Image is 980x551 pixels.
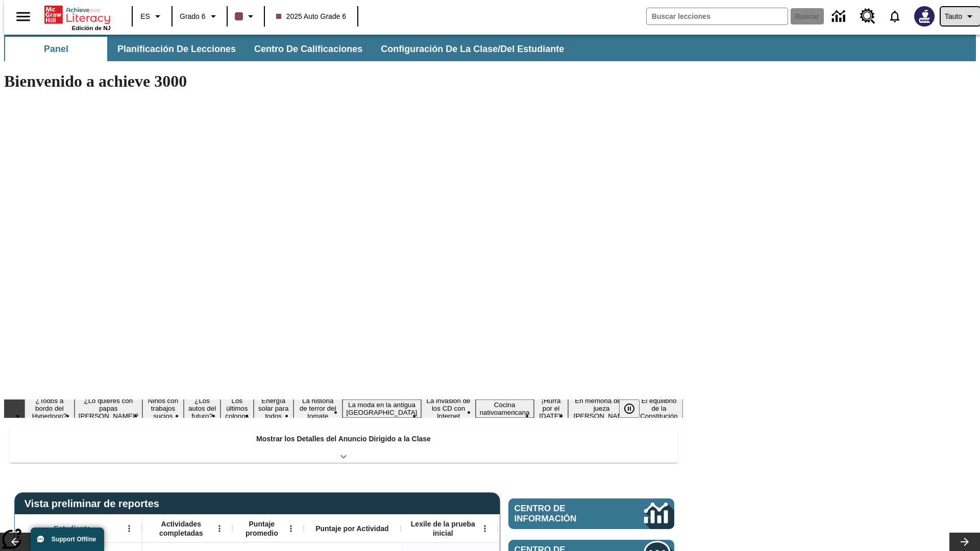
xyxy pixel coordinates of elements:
button: Support Offline [31,528,104,551]
span: Puntaje promedio [237,519,286,538]
a: Centro de información [508,498,674,529]
a: Portada [44,5,111,25]
span: Lexile de la prueba inicial [406,519,480,538]
button: Diapositiva 9 La invasión de los CD con Internet [421,395,475,421]
button: Diapositiva 5 Los últimos colonos [220,395,253,421]
button: Abrir menú [477,521,493,536]
button: Diapositiva 8 La moda en la antigua Roma [342,399,422,418]
button: Abrir menú [212,521,227,536]
a: Notificaciones [881,3,908,30]
button: Diapositiva 10 Cocina nativoamericana [476,399,534,418]
input: Buscar campo [647,8,788,24]
button: El color de la clase es café oscuro. Cambiar el color de la clase. [231,7,261,26]
button: Carrusel de lecciones, seguir [949,533,980,551]
img: Avatar [914,6,935,27]
div: Mostrar los Detalles del Anuncio Dirigido a la Clase [9,428,678,463]
h1: Bienvenido a achieve 3000 [4,72,683,91]
a: Centro de información [826,3,854,31]
span: ES [140,11,150,22]
button: Diapositiva 2 ¿Lo quieres con papas fritas? [75,395,142,421]
span: 2025 Auto Grade 6 [276,11,347,22]
button: Panel [5,37,107,61]
span: Actividades completadas [148,519,215,538]
span: Grado 6 [180,11,206,22]
button: Diapositiva 7 La historia de terror del tomate [293,395,342,421]
div: Portada [44,4,111,31]
span: Edición de NJ [72,25,111,31]
button: Diapositiva 1 ¿Todos a bordo del Hyperloop? [24,395,75,421]
button: Grado: Grado 6, Elige un grado [176,7,224,26]
button: Diapositiva 3 Niños con trabajos sucios [142,395,184,421]
button: Abrir menú [283,521,299,536]
button: Perfil/Configuración [941,7,980,26]
span: Tauto [945,11,962,22]
button: Diapositiva 12 En memoria de la jueza O'Connor [568,395,634,421]
button: Abrir menú [121,521,137,536]
span: Vista preliminar de reportes [24,498,164,510]
button: Diapositiva 11 ¡Hurra por el Día de la Constitución! [534,395,569,421]
a: Centro de recursos, Se abrirá en una pestaña nueva. [854,3,881,30]
span: Support Offline [52,536,96,543]
span: Planificación de lecciones [117,43,236,55]
span: Panel [44,43,68,55]
button: Diapositiva 13 El equilibrio de la Constitución [635,395,683,421]
span: Centro de información [514,504,610,524]
span: Puntaje por Actividad [315,524,388,533]
button: Escoja un nuevo avatar [908,3,941,30]
p: Mostrar los Detalles del Anuncio Dirigido a la Clase [256,434,431,444]
span: Centro de calificaciones [254,43,362,55]
div: Subbarra de navegación [4,35,976,61]
button: Lenguaje: ES, Selecciona un idioma [136,7,168,26]
button: Pausar [619,399,640,418]
button: Abrir el menú lateral [8,2,38,32]
button: Centro de calificaciones [246,37,371,61]
div: Pausar [619,399,650,418]
div: Subbarra de navegación [4,37,573,61]
button: Planificación de lecciones [109,37,244,61]
button: Diapositiva 6 Energía solar para todos [254,395,293,421]
button: Diapositiva 4 ¿Los autos del futuro? [184,395,220,421]
span: Configuración de la clase/del estudiante [381,43,564,55]
span: Estudiante [54,524,91,533]
button: Configuración de la clase/del estudiante [373,37,572,61]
